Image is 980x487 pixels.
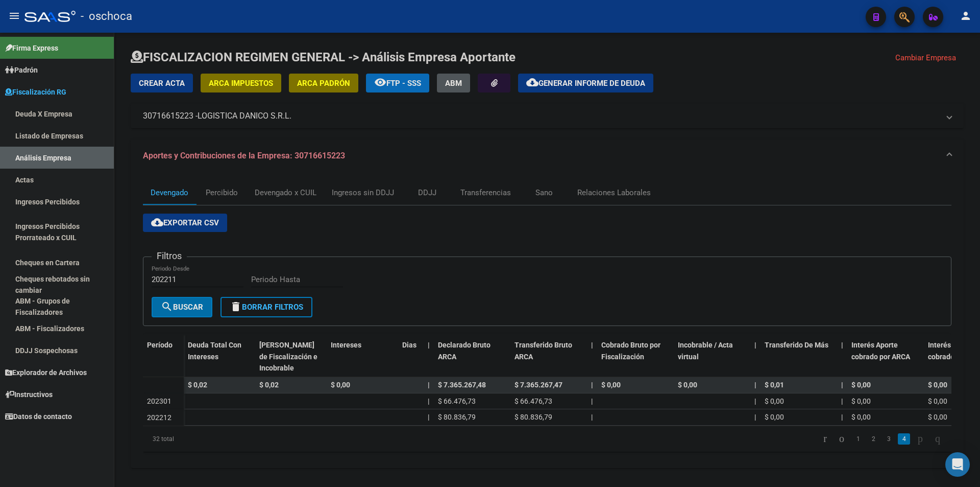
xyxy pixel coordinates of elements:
[895,53,956,62] span: Cambiar Empresa
[535,187,553,198] div: Sano
[754,397,756,405] span: |
[945,452,970,477] div: Open Intercom Messenger
[188,341,241,361] span: Deuda Total Con Intereses
[438,397,476,405] span: $ 66.476,73
[445,79,462,88] span: ABM
[928,413,947,421] span: $ 0,00
[428,381,430,389] span: |
[960,10,972,22] mat-icon: person
[152,297,212,317] button: Buscar
[930,433,945,445] a: go to last page
[434,334,510,379] datatable-header-cell: Declarado Bruto ARCA
[841,397,843,405] span: |
[841,341,843,349] span: |
[765,397,784,405] span: $ 0,00
[5,411,72,422] span: Datos de contacto
[418,187,436,198] div: DDJJ
[847,334,924,379] datatable-header-cell: Interés Aporte cobrado por ARCA
[143,426,303,452] div: 32 total
[151,218,219,227] span: Exportar CSV
[131,140,964,172] mat-expansion-panel-header: Aportes y Contribuciones de la Empresa: 30716615223
[591,397,593,405] span: |
[881,430,896,448] li: page 3
[5,367,87,378] span: Explorador de Archivos
[206,187,238,198] div: Percibido
[398,334,424,379] datatable-header-cell: Dias
[386,79,421,88] span: FTP - SSS
[143,334,184,377] datatable-header-cell: Período
[597,334,674,379] datatable-header-cell: Cobrado Bruto por Fiscalización
[678,381,697,389] span: $ 0,00
[147,413,171,422] span: 202212
[161,303,203,312] span: Buscar
[591,381,593,389] span: |
[139,79,185,88] span: Crear Acta
[188,381,207,389] span: $ 0,02
[928,381,947,389] span: $ 0,00
[765,341,828,349] span: Transferido De Más
[5,64,38,76] span: Padrón
[841,381,843,389] span: |
[750,334,761,379] datatable-header-cell: |
[259,381,279,389] span: $ 0,02
[147,397,171,405] span: 202301
[209,79,273,88] span: ARCA Impuestos
[514,413,552,421] span: $ 80.836,79
[851,397,871,405] span: $ 0,00
[255,187,316,198] div: Devengado x CUIL
[601,341,660,361] span: Cobrado Bruto por Fiscalización
[297,79,350,88] span: ARCA Padrón
[437,74,470,92] button: ABM
[754,341,756,349] span: |
[201,74,281,92] button: ARCA Impuestos
[230,300,242,313] mat-icon: delete
[402,341,416,349] span: Dias
[184,334,255,379] datatable-header-cell: Deuda Total Con Intereses
[331,381,350,389] span: $ 0,00
[883,433,895,445] a: 3
[514,381,562,389] span: $ 7.365.267,47
[366,74,429,92] button: FTP - SSS
[851,341,910,361] span: Interés Aporte cobrado por ARCA
[898,433,910,445] a: 4
[514,341,572,361] span: Transferido Bruto ARCA
[143,151,345,160] span: Aportes y Contribuciones de la Empresa: 30716615223
[255,334,327,379] datatable-header-cell: Deuda Bruta Neto de Fiscalización e Incobrable
[8,10,20,22] mat-icon: menu
[230,303,303,312] span: Borrar Filtros
[81,5,132,28] span: - oschoca
[131,172,964,468] div: Aportes y Contribuciones de la Empresa: 30716615223
[538,79,645,88] span: Generar informe de deuda
[841,413,843,421] span: |
[765,413,784,421] span: $ 0,00
[754,381,756,389] span: |
[438,413,476,421] span: $ 80.836,79
[514,397,552,405] span: $ 66.476,73
[131,49,516,65] h1: FISCALIZACION REGIMEN GENERAL -> Análisis Empresa Aportante
[428,413,429,421] span: |
[143,214,227,232] button: Exportar CSV
[143,110,939,122] mat-panel-title: 30716615223 -
[591,413,593,421] span: |
[678,341,733,361] span: Incobrable / Acta virtual
[819,433,831,445] a: go to first page
[161,300,173,313] mat-icon: search
[374,76,386,88] mat-icon: remove_red_eye
[428,397,429,405] span: |
[835,433,849,445] a: go to previous page
[913,433,927,445] a: go to next page
[438,341,491,361] span: Declarado Bruto ARCA
[152,249,187,263] h3: Filtros
[428,341,430,349] span: |
[866,430,881,448] li: page 2
[896,430,912,448] li: page 4
[851,381,871,389] span: $ 0,00
[851,413,871,421] span: $ 0,00
[327,334,398,379] datatable-header-cell: Intereses
[674,334,750,379] datatable-header-cell: Incobrable / Acta virtual
[131,104,964,128] mat-expansion-panel-header: 30716615223 -LOGISTICA DANICO S.R.L.
[888,49,964,66] button: Cambiar Empresa
[147,341,173,349] span: Período
[928,397,947,405] span: $ 0,00
[131,74,193,92] button: Crear Acta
